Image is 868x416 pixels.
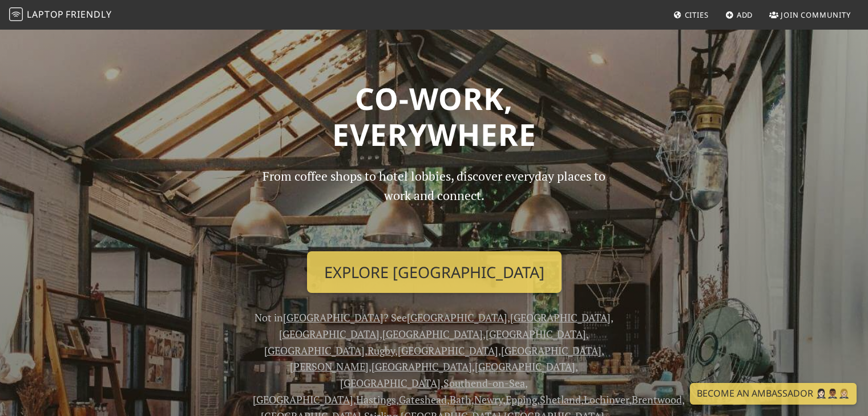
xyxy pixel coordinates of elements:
[9,5,112,25] a: LaptopFriendly LaptopFriendly
[781,10,851,20] span: Join Community
[356,393,396,406] a: Hastings
[372,360,472,373] a: [GEOGRAPHIC_DATA]
[632,393,682,406] a: Brentwood
[253,166,616,242] p: From coffee shops to hotel lobbies, discover everyday places to work and connect.
[399,393,447,406] a: Gateshead
[501,344,601,357] a: [GEOGRAPHIC_DATA]
[64,80,804,153] h1: Co-work, Everywhere
[382,327,483,341] a: [GEOGRAPHIC_DATA]
[340,376,441,390] a: [GEOGRAPHIC_DATA]
[685,10,709,20] span: Cities
[475,360,575,373] a: [GEOGRAPHIC_DATA]
[510,311,611,324] a: [GEOGRAPHIC_DATA]
[264,344,365,357] a: [GEOGRAPHIC_DATA]
[398,344,498,357] a: [GEOGRAPHIC_DATA]
[27,8,64,21] span: Laptop
[669,5,713,25] a: Cities
[443,376,525,390] a: Southend-on-Sea
[368,344,395,357] a: Rugby
[283,311,383,324] a: [GEOGRAPHIC_DATA]
[765,5,855,25] a: Join Community
[253,393,353,406] a: [GEOGRAPHIC_DATA]
[584,393,629,406] a: Lochinver
[540,393,581,406] a: Shetland
[9,7,23,21] img: LaptopFriendly
[506,393,537,406] a: Epping
[474,393,503,406] a: Newry
[450,393,471,406] a: Bath
[407,311,507,324] a: [GEOGRAPHIC_DATA]
[290,360,369,373] a: [PERSON_NAME]
[307,251,562,293] a: Explore [GEOGRAPHIC_DATA]
[279,327,380,341] a: [GEOGRAPHIC_DATA]
[721,5,758,25] a: Add
[690,383,857,405] a: Become an Ambassador 🤵🏻‍♀️🤵🏾‍♂️🤵🏼‍♀️
[66,8,111,21] span: Friendly
[737,10,753,20] span: Add
[486,327,586,341] a: [GEOGRAPHIC_DATA]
